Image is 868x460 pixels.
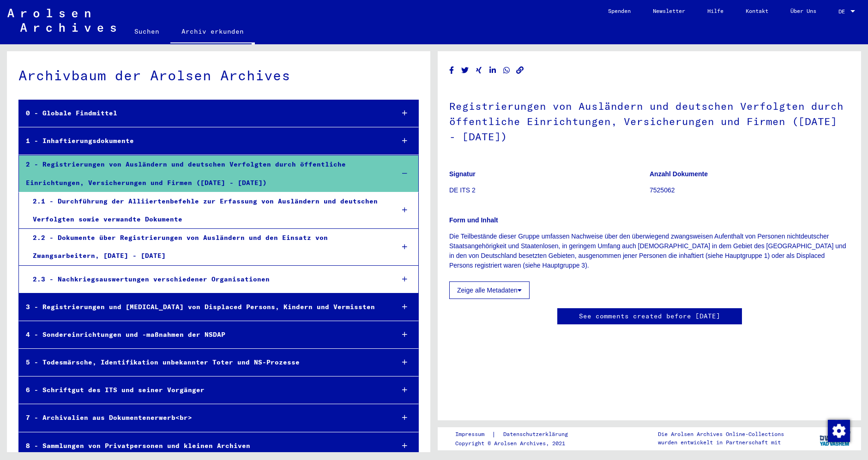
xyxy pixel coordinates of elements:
[26,270,387,288] div: 2.3 - Nachkriegsauswertungen verschiedener Organisationen
[515,65,525,76] button: Copy link
[170,20,255,44] a: Archiv erkunden
[19,381,387,399] div: 6 - Schriftgut des ITS und seiner Vorgänger
[502,65,512,76] button: Share on WhatsApp
[455,430,579,439] div: |
[449,281,530,299] button: Zeige alle Metadaten
[488,65,498,76] button: Share on LinkedIn
[449,216,498,224] b: Form und Inhalt
[19,353,387,371] div: 5 - Todesmärsche, Identifikation unbekannter Toter und NS-Prozesse
[26,192,387,228] div: 2.1 - Durchführung der Alliiertenbefehle zur Erfassung von Ausländern und deutschen Verfolgten so...
[828,420,850,442] img: Zustimmung ändern
[474,65,484,76] button: Share on Xing
[818,427,852,450] img: yv_logo.png
[455,430,492,439] a: Impressum
[449,232,850,270] p: Die Teilbestände dieser Gruppe umfassen Nachweise über den überwiegend zwangsweisen Aufenthalt vo...
[449,185,649,195] p: DE ITS 2
[579,311,720,321] a: See comments created before [DATE]
[449,170,476,178] b: Signatur
[18,65,419,86] div: Archivbaum der Arolsen Archives
[449,85,850,156] h1: Registrierungen von Ausländern und deutschen Verfolgten durch öffentliche Einrichtungen, Versiche...
[19,326,387,344] div: 4 - Sondereinrichtungen und -maßnahmen der NSDAP
[658,438,784,447] p: wurden entwickelt in Partnerschaft mit
[123,20,170,42] a: Suchen
[19,298,387,316] div: 3 - Registrierungen und [MEDICAL_DATA] von Displaced Persons, Kindern und Vermissten
[19,155,387,191] div: 2 - Registrierungen von Ausländern und deutschen Verfolgten durch öffentliche Einrichtungen, Vers...
[838,8,849,15] span: DE
[455,439,579,448] p: Copyright © Arolsen Archives, 2021
[19,437,387,455] div: 8 - Sammlungen von Privatpersonen und kleinen Archiven
[19,409,387,427] div: 7 - Archivalien aus Dokumentenerwerb<br>
[7,9,116,32] img: Arolsen_neg.svg
[460,65,470,76] button: Share on Twitter
[496,430,579,439] a: Datenschutzerklärung
[650,185,850,195] p: 7525062
[658,430,784,438] p: Die Arolsen Archives Online-Collections
[26,229,387,265] div: 2.2 - Dokumente über Registrierungen von Ausländern und den Einsatz von Zwangsarbeitern, [DATE] -...
[650,170,708,178] b: Anzahl Dokumente
[447,65,457,76] button: Share on Facebook
[19,132,387,150] div: 1 - Inhaftierungsdokumente
[19,104,387,122] div: 0 - Globale Findmittel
